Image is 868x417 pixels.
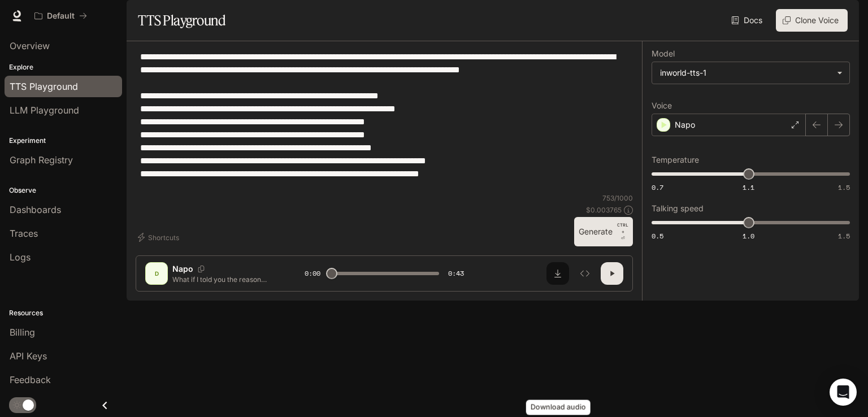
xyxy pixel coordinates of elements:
[574,217,633,246] button: GenerateCTRL +⏎
[172,275,277,284] p: What if I told you the reason wealth slips away from most people isn’t fate, but habits? Habits t...
[305,268,320,279] span: 0:00
[652,102,672,110] p: Voice
[617,221,628,242] p: ⏎
[136,228,184,246] button: Shortcuts
[448,268,464,279] span: 0:43
[546,262,569,285] button: Download audio
[574,262,596,285] button: Inspect
[838,231,850,241] span: 1.5
[729,9,767,32] a: Docs
[147,264,166,283] div: D
[138,9,225,32] h1: TTS Playground
[743,183,754,192] span: 1.1
[743,231,754,241] span: 1.0
[776,9,848,32] button: Clone Voice
[652,50,675,58] p: Model
[652,231,663,241] span: 0.5
[830,379,857,406] div: Open Intercom Messenger
[47,11,75,21] p: Default
[652,156,699,164] p: Temperature
[617,221,628,235] p: CTRL +
[652,205,704,212] p: Talking speed
[660,67,831,79] div: inworld-tts-1
[193,266,209,272] button: Copy Voice ID
[675,119,695,131] p: Napo
[652,62,849,84] div: inworld-tts-1
[526,400,591,415] div: Download audio
[838,183,850,192] span: 1.5
[652,183,663,192] span: 0.7
[29,5,92,27] button: All workspaces
[172,263,193,275] p: Napo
